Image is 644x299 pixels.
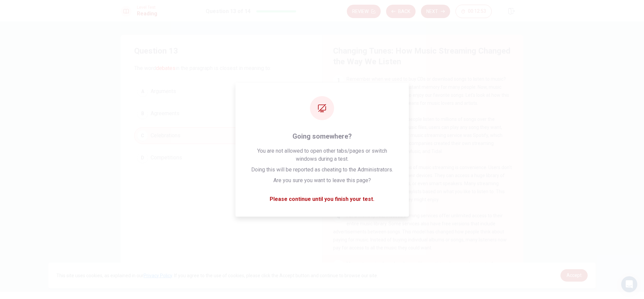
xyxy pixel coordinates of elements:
h4: Changing Tunes: How Music Streaming Changed the Way We Listen [333,46,511,67]
h1: Reading [137,10,157,18]
div: C [137,130,148,141]
span: Music streaming services let people listen to millions of songs over the internet. Instead of own... [333,117,502,154]
span: Arguments [151,87,176,95]
div: 5 [333,260,344,271]
button: CCelebrations [134,127,309,144]
span: One of the biggest advantages of music streaming is convenience. Users don't need to store music ... [333,165,512,202]
span: For a monthly fee, most streaming services offer unlimited access to their entire music library. ... [333,213,507,250]
span: 00:12:53 [468,9,486,14]
div: cookieconsent [48,263,596,288]
div: 1 [333,75,344,86]
button: BAgreements [134,105,309,122]
div: A [137,86,148,97]
span: Level Test [137,5,157,10]
div: 4 [333,212,344,222]
span: Celebrations [151,132,180,140]
a: dismiss cookie message [560,269,588,282]
span: Agreements [151,109,179,118]
button: AArguments [134,83,309,100]
h4: Question 13 [134,46,309,56]
div: 3 [333,163,344,174]
button: DCompetitions [134,149,309,166]
span: Competitions [151,154,182,162]
button: Back [386,5,416,18]
div: D [137,152,148,163]
button: Review [347,5,381,18]
span: Remember when we used to buy CDs or download songs to listen to music? Those days are becoming a ... [333,76,509,106]
button: Next [421,5,450,18]
span: Accept [567,273,582,278]
div: 2 [333,115,344,126]
span: Music streaming has also changed how artists release and promote their music. In the past, artist... [333,261,510,299]
a: Privacy Policy [144,273,172,278]
button: 00:12:53 [455,5,492,18]
div: Open Intercom Messenger [621,276,637,292]
span: This site uses cookies, as explained in our . If you agree to the use of cookies, please click th... [56,273,378,278]
span: The word in the paragraph is closest in meaning to: [134,64,309,72]
div: B [137,108,148,119]
h1: Question 13 of 14 [206,7,251,15]
font: debates [156,65,175,71]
